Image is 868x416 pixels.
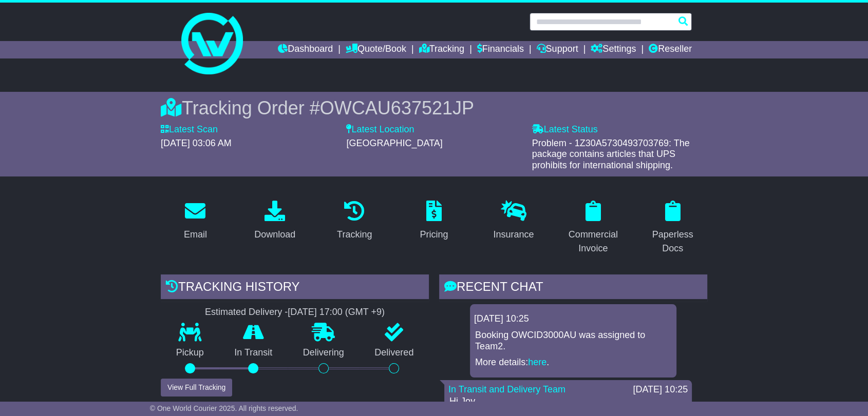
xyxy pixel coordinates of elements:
a: Dashboard [278,41,333,58]
p: Pickup [161,347,219,359]
div: RECENT CHAT [439,274,707,302]
p: In Transit [219,347,288,359]
div: Tracking history [161,274,429,302]
span: [GEOGRAPHIC_DATA] [346,138,442,148]
div: Download [254,228,295,242]
p: Booking OWCID3000AU was assigned to Team2. [475,330,671,352]
p: Hi Joy, [449,396,687,407]
p: Delivered [360,347,429,359]
a: here [528,357,546,367]
a: In Transit and Delivery Team [448,384,565,394]
label: Latest Status [532,124,598,135]
div: Email [184,228,207,242]
span: Problem - 1Z30A5730493703769: The package contains articles that UPS prohibits for international ... [532,138,690,170]
div: Pricing [420,228,448,242]
a: Quote/Book [346,41,406,58]
a: Tracking [330,197,379,245]
span: © One World Courier 2025. All rights reserved. [150,404,298,412]
span: [DATE] 03:06 AM [161,138,232,148]
label: Latest Scan [161,124,218,135]
div: Insurance [493,228,534,242]
div: [DATE] 10:25 [474,313,672,325]
div: Paperless Docs [645,228,701,255]
div: [DATE] 10:25 [633,384,688,395]
a: Insurance [486,197,540,245]
a: Commercial Invoice [558,197,628,259]
a: Support [536,41,578,58]
a: Download [248,197,302,245]
a: Reseller [649,41,692,58]
span: OWCAU637521JP [320,97,474,118]
a: Pricing [413,197,455,245]
div: [DATE] 17:00 (GMT +9) [288,307,385,318]
a: Tracking [419,41,464,58]
a: Paperless Docs [638,197,707,259]
p: More details: . [475,357,671,368]
div: Tracking [337,228,372,242]
button: View Full Tracking [161,379,232,397]
div: Commercial Invoice [565,228,621,255]
div: Estimated Delivery - [161,307,429,318]
label: Latest Location [346,124,414,135]
p: Delivering [288,347,360,359]
a: Email [177,197,214,245]
a: Financials [477,41,524,58]
a: Settings [591,41,636,58]
div: Tracking Order # [161,97,707,119]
